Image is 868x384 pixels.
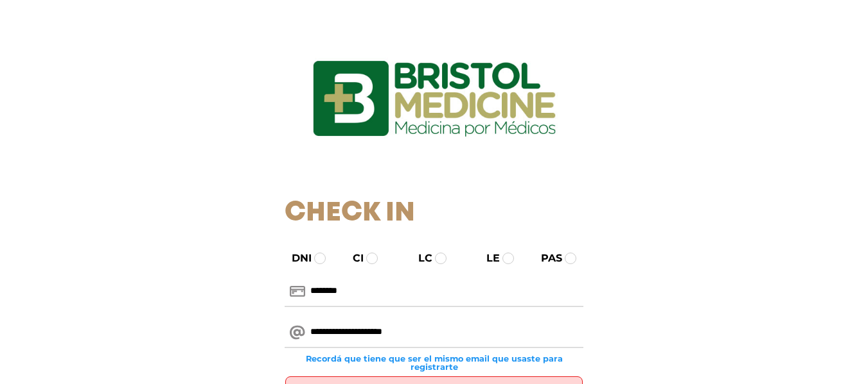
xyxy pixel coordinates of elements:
label: DNI [280,251,312,266]
label: PAS [529,251,562,266]
label: CI [341,251,364,266]
h1: Check In [285,197,583,230]
label: LE [475,251,500,266]
label: LC [407,251,432,266]
img: logo_ingresarbristol.jpg [261,15,608,182]
small: Recordá que tiene que ser el mismo email que usaste para registrarte [285,355,583,371]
